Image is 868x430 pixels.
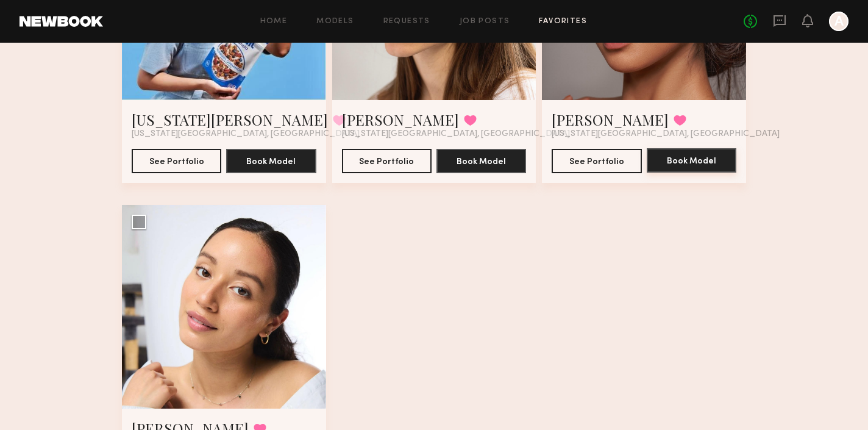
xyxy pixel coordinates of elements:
button: See Portfolio [132,149,221,173]
button: Book Model [436,149,526,173]
a: [US_STATE][PERSON_NAME] [132,110,328,129]
span: [US_STATE][GEOGRAPHIC_DATA], [GEOGRAPHIC_DATA] [552,129,780,139]
span: [US_STATE][GEOGRAPHIC_DATA], [GEOGRAPHIC_DATA] [132,129,360,139]
button: Book Model [647,148,736,173]
span: [US_STATE][GEOGRAPHIC_DATA], [GEOGRAPHIC_DATA] [342,129,570,139]
button: Book Model [226,149,316,173]
a: A [829,12,848,31]
a: [PERSON_NAME] [552,110,669,129]
button: See Portfolio [342,149,432,173]
a: Book Model [436,156,526,166]
a: [PERSON_NAME] [342,110,459,129]
a: Requests [383,18,430,26]
a: Book Model [226,156,316,166]
a: Home [260,18,288,26]
a: Favorites [539,18,587,26]
a: Job Posts [460,18,510,26]
a: Models [316,18,354,26]
button: See Portfolio [552,149,641,173]
a: Book Model [647,156,736,166]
